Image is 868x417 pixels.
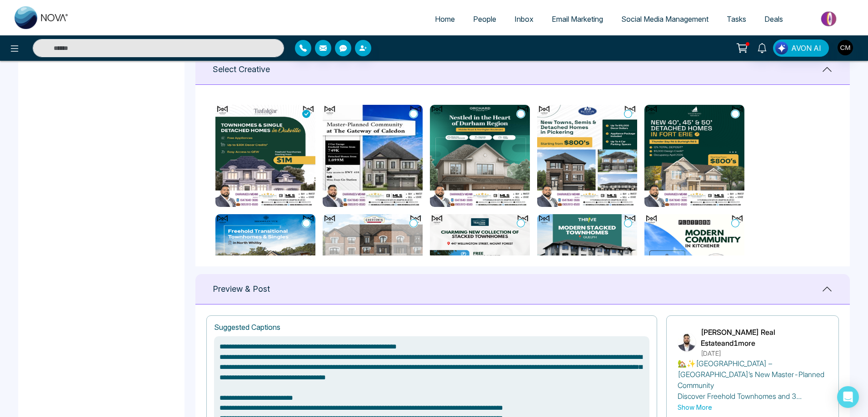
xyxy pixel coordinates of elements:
[621,15,708,24] span: Social Media Management
[644,105,744,207] img: Westwind Shores (3).png
[215,105,315,207] img: Trafalgar Highlands (4).png
[797,9,863,29] img: Market-place.gif
[612,10,718,28] a: Social Media Management
[537,214,637,316] img: Thrive in Guelph (6).png
[701,327,828,348] p: [PERSON_NAME] Real Estate and 1 more
[464,10,505,28] a: People
[537,105,637,207] img: Seaton Winding Woods, a beautiful collection of Freehold Towns, Semis, and Detached Homes in Pick...
[838,40,853,55] img: User Avatar
[435,15,455,24] span: Home
[678,358,828,402] p: 🏡✨[GEOGRAPHIC_DATA] – [GEOGRAPHIC_DATA]’s New Master-Planned Community Discover Freehold Townhome...
[718,10,755,28] a: Tasks
[764,15,783,24] span: Deals
[727,15,746,24] span: Tasks
[323,214,423,316] img: The Crescents in North Brampton (3).png
[213,64,270,74] h1: Select Creative
[552,15,603,24] span: Email Marketing
[430,214,530,316] img: Trailside Town (7).png
[215,214,315,316] img: Brooklin Vue s in North Whitby (3).png
[755,10,792,28] a: Deals
[773,39,829,57] button: AVON AI
[644,214,744,316] img: The Platform at Station Park (7).png
[791,43,821,54] span: AVON AI
[837,386,859,408] div: Open Intercom Messenger
[15,6,69,29] img: Nova CRM Logo
[505,10,543,28] a: Inbox
[473,15,496,24] span: People
[214,323,280,332] h1: Suggested Captions
[701,348,828,358] p: [DATE]
[543,10,612,28] a: Email Marketing
[514,15,534,24] span: Inbox
[213,284,270,294] h1: Preview & Post
[430,105,530,207] img: Step into Orchard South (3).png
[678,402,712,412] button: Show More
[775,42,788,54] img: Lead Flow
[323,105,423,207] img: Crown of Caledon.jpeg
[426,10,464,28] a: Home
[678,333,696,351] img: Mehmi Real Estate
